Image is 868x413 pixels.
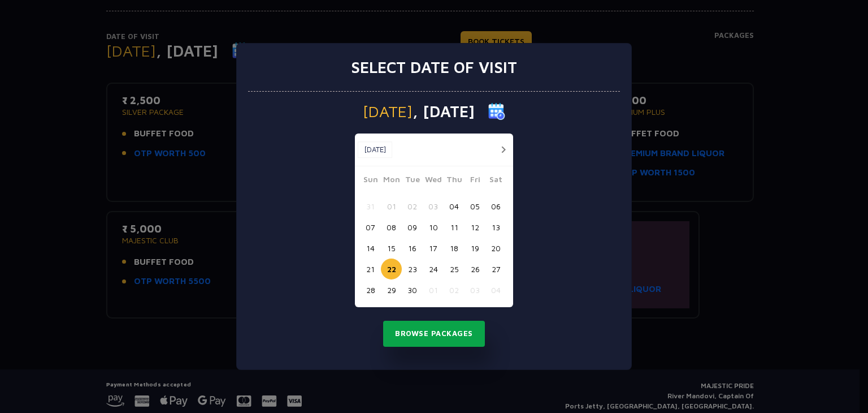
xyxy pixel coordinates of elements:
button: 30 [402,279,423,300]
button: 12 [465,217,485,238]
button: [DATE] [358,141,392,158]
button: 04 [485,279,506,300]
button: 23 [402,259,423,279]
button: 13 [485,217,506,238]
button: 19 [465,238,485,259]
button: 29 [381,279,402,300]
button: 03 [423,196,444,217]
span: Sat [485,173,506,189]
button: 02 [444,279,465,300]
button: Browse Packages [383,321,485,347]
button: 04 [444,196,465,217]
button: 08 [381,217,402,238]
span: [DATE] [363,104,413,119]
button: 10 [423,217,444,238]
button: 02 [402,196,423,217]
span: Mon [381,173,402,189]
button: 14 [360,238,381,259]
span: Fri [465,173,485,189]
button: 22 [381,259,402,279]
button: 26 [465,259,485,279]
button: 21 [360,259,381,279]
button: 07 [360,217,381,238]
button: 17 [423,238,444,259]
button: 28 [360,279,381,300]
button: 15 [381,238,402,259]
button: 03 [465,279,485,300]
button: 20 [485,238,506,259]
button: 24 [423,259,444,279]
button: 16 [402,238,423,259]
span: Sun [360,173,381,189]
span: Wed [423,173,444,189]
button: 05 [465,196,485,217]
h3: Select date of visit [351,58,517,77]
button: 09 [402,217,423,238]
button: 25 [444,259,465,279]
button: 31 [360,196,381,217]
button: 01 [381,196,402,217]
button: 06 [485,196,506,217]
img: calender icon [488,103,505,120]
button: 11 [444,217,465,238]
span: Tue [402,173,423,189]
button: 18 [444,238,465,259]
button: 01 [423,279,444,300]
span: , [DATE] [413,104,475,119]
button: 27 [485,259,506,279]
span: Thu [444,173,465,189]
